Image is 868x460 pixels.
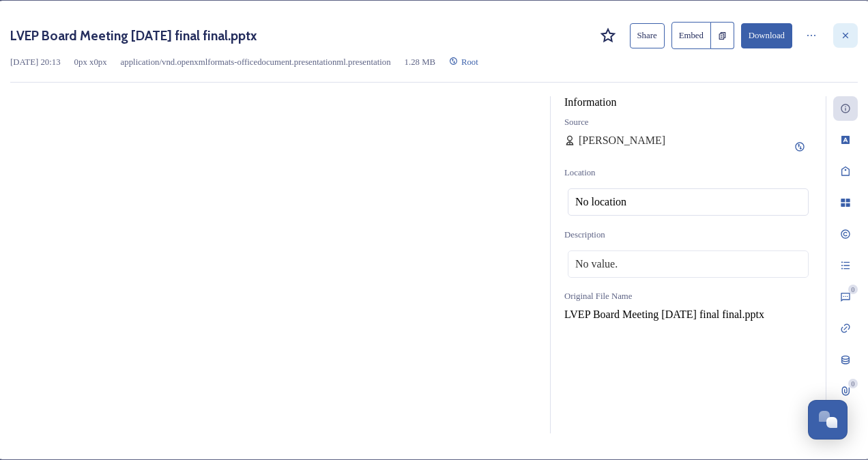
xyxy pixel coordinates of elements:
[564,168,595,177] span: Location
[74,57,107,68] span: 0 px x 0 px
[808,400,848,440] button: Open Chat
[671,22,711,49] button: Embed
[10,57,61,68] span: [DATE] 20:13
[564,96,616,108] span: Information
[405,57,436,68] span: 1.28 MB
[564,230,605,240] span: Description
[121,57,391,68] span: application/vnd.openxmlformats-officedocument.presentationml.presentation
[10,100,536,446] iframe: msdoc-iframe
[741,23,792,48] button: Download
[461,57,478,67] span: Root
[10,27,257,44] h3: LVEP Board Meeting [DATE] final final.pptx
[564,291,633,301] span: Original File Name
[579,134,665,147] span: [PERSON_NAME]
[564,117,589,127] span: Source
[630,23,665,48] button: Share
[575,196,626,208] span: No location
[575,258,618,270] span: No value.
[564,308,764,320] span: LVEP Board Meeting [DATE] final final.pptx
[848,379,858,388] div: 0
[848,285,858,294] div: 0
